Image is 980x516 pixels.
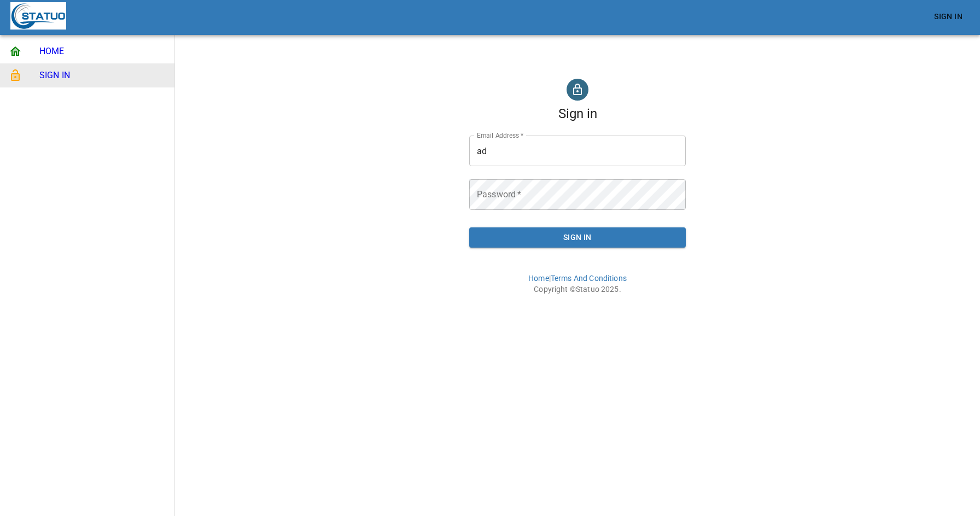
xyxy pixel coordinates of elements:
a: Home [528,274,549,283]
span: HOME [39,45,166,58]
span: SIGN IN [39,69,166,82]
span: Sign In [478,231,677,244]
span: Sign In [934,10,962,24]
img: Statuo [10,2,66,30]
p: | Copyright © 2025 . [179,256,976,295]
a: Statuo [576,285,599,294]
button: Sign In [469,227,686,248]
h1: Sign in [558,105,597,122]
a: Terms And Conditions [551,274,627,283]
a: Sign In [930,7,967,27]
